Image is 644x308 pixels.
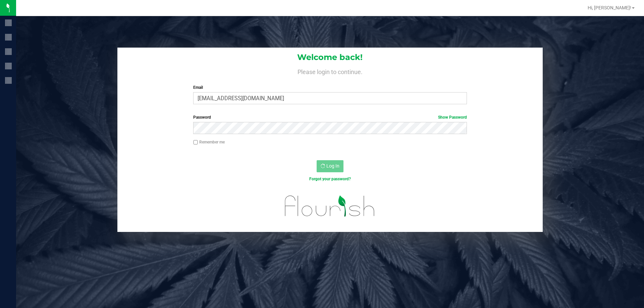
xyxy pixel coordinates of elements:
[588,5,631,10] span: Hi, [PERSON_NAME]!
[117,67,543,75] h4: Please login to continue.
[317,160,343,172] button: Log In
[193,139,225,145] label: Remember me
[193,140,198,145] input: Remember me
[117,53,543,62] h1: Welcome back!
[309,177,351,181] a: Forgot your password?
[438,115,467,120] a: Show Password
[326,163,339,169] span: Log In
[193,84,467,90] label: Email
[193,115,211,120] span: Password
[277,189,383,223] img: flourish_logo.svg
